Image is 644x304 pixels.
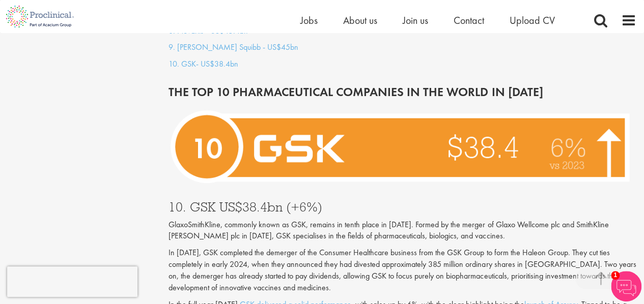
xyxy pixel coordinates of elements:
[403,14,428,27] a: Join us
[343,14,377,27] a: About us
[611,271,641,301] img: Chatbot
[169,42,298,52] a: 9. [PERSON_NAME] Squibb - US$45bn
[300,14,318,27] a: Jobs
[169,247,636,293] p: In [DATE], GSK completed the demerger of the Consumer Healthcare business from the GSK Group to f...
[169,219,636,242] p: GlaxoSmithKline, commonly known as GSK, remains in tenth place in [DATE]. Formed by the merger of...
[7,266,137,297] iframe: reCAPTCHA
[510,14,555,27] a: Upload CV
[169,85,636,99] h2: THE TOP 10 PHARMACEUTICAL COMPANIES IN THE WORLD IN [DATE]
[611,271,620,280] span: 1
[169,25,248,36] a: 8. Novartis - US$45.4bn
[454,14,484,27] a: Contact
[169,200,636,214] h3: 10. GSK US$38.4bn (+6%)
[169,58,238,69] a: 10. GSK- US$38.4bn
